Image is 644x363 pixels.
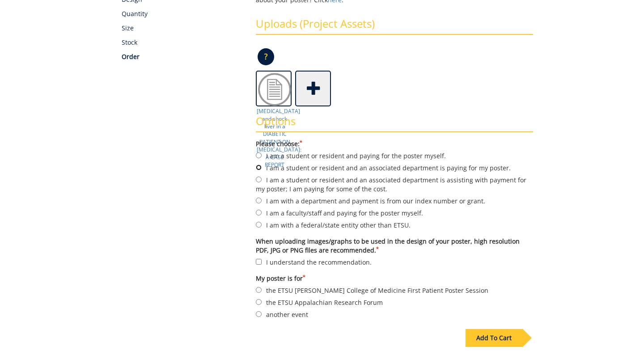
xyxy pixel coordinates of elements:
input: the ETSU [PERSON_NAME] College of Medicine First Patient Poster Session [256,287,262,293]
label: I am a student or resident and an associated department is paying for my poster. [256,163,533,173]
input: the ETSU Appalachian Research Forum [256,299,262,305]
label: I am with a department and payment is from our index number or grant. [256,196,533,206]
label: When uploading images/graphs to be used in the design of your poster, high resolution PDF, JPG or... [256,237,533,255]
input: I am a faculty/staff and paying for the poster myself. [256,210,262,215]
input: I am a student or resident and an associated department is assisting with payment for my poster; ... [256,177,262,182]
label: I am a student or resident and paying for the poster myself. [256,151,533,160]
h3: Uploads (Project Assets) [256,18,533,35]
input: I understand the recommendation. [256,259,262,265]
input: I am a student or resident and an associated department is paying for my poster. [256,165,262,170]
label: the ETSU Appalachian Research Forum [256,297,533,307]
input: I am with a federal/state entity other than ETSU. [256,222,262,228]
label: My poster is for [256,274,533,283]
label: the ETSU [PERSON_NAME] College of Medicine First Patient Poster Session [256,285,533,295]
label: I am a student or resident and an associated department is assisting with payment for my poster; ... [256,175,533,194]
label: Please choose: [256,139,533,148]
div: Add To Cart [466,329,522,347]
p: Size [122,24,243,33]
img: Doc2.png [257,72,292,107]
h3: Options [256,115,533,132]
p: ? [258,48,274,65]
p: Quantity [122,9,243,18]
input: I am with a department and payment is from our index number or grant. [256,198,262,203]
p: Order [122,52,243,61]
input: another event [256,311,262,317]
label: another event [256,309,533,319]
p: Stock [122,38,243,47]
label: I am a faculty/staff and paying for the poster myself. [256,208,533,218]
label: I am with a federal/state entity other than ETSU. [256,220,533,230]
label: I understand the recommendation. [256,257,533,267]
input: I am a student or resident and paying for the poster myself. [256,152,262,158]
